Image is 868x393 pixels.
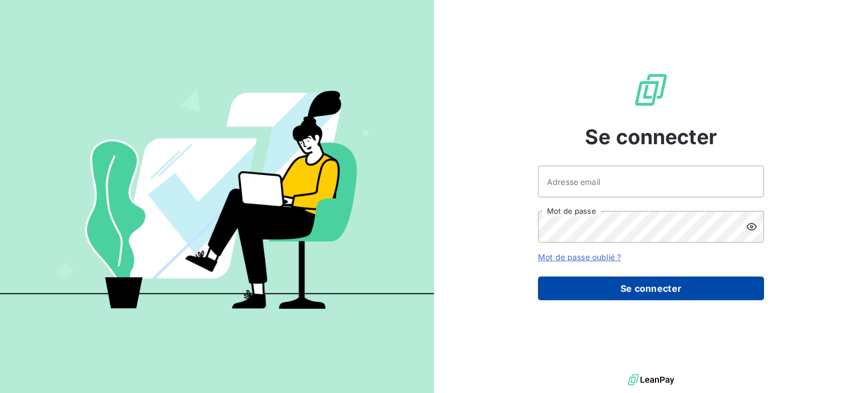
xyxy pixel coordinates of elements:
a: Mot de passe oublié ? [538,252,621,262]
img: Logo LeanPay [633,72,669,108]
span: Se connecter [585,122,717,152]
input: placeholder [538,166,764,197]
button: Se connecter [538,277,764,300]
img: logo [628,372,674,388]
